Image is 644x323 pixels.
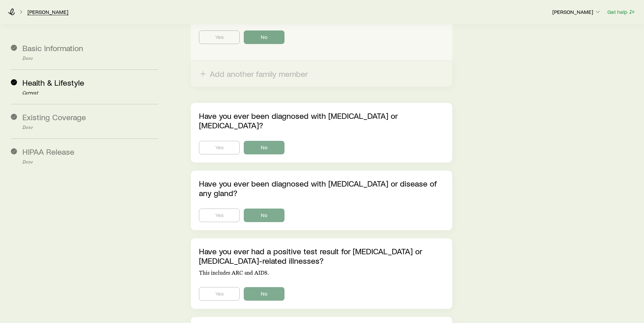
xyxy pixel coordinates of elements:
button: Add another family member [191,61,452,87]
p: Done [22,125,158,130]
button: No [244,209,284,222]
p: Current [22,90,158,96]
p: Done [22,56,158,61]
p: This includes ARC and AIDS. [199,270,444,276]
p: Have you ever been diagnosed with [MEDICAL_DATA] or disease of any gland? [199,179,444,198]
p: [PERSON_NAME] [552,8,601,15]
p: Have you ever been diagnosed with [MEDICAL_DATA] or [MEDICAL_DATA]? [199,111,444,130]
button: No [244,287,284,301]
span: Health & Lifestyle [22,78,84,87]
button: Yes [199,287,240,301]
span: HIPAA Release [22,147,74,156]
p: Done [22,159,158,165]
button: Get help [607,8,636,16]
span: Existing Coverage [22,112,86,122]
a: [PERSON_NAME] [27,9,69,15]
button: Yes [199,30,240,44]
button: No [244,141,284,154]
button: [PERSON_NAME] [552,8,602,16]
p: Have you ever had a positive test result for [MEDICAL_DATA] or [MEDICAL_DATA]-related illnesses? [199,246,444,265]
button: No [244,30,284,44]
button: Yes [199,141,240,154]
span: Basic Information [22,43,83,53]
button: Yes [199,209,240,222]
